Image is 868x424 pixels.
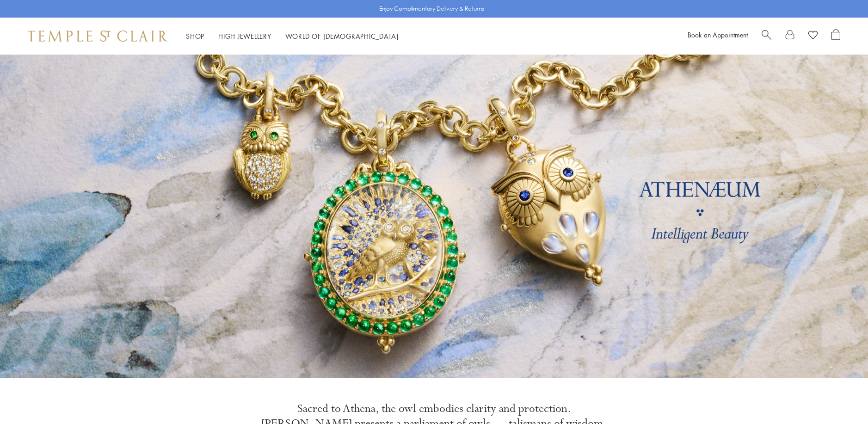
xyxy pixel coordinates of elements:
[831,29,840,43] a: Open Shopping Bag
[808,29,818,43] a: View Wishlist
[379,4,484,13] p: Enjoy Complimentary Delivery & Returns
[688,30,748,39] a: Book an Appointment
[186,31,204,41] a: ShopShop
[762,29,771,43] a: Search
[285,31,399,41] a: World of [DEMOGRAPHIC_DATA]World of [DEMOGRAPHIC_DATA]
[28,31,167,42] img: Temple St. Clair
[186,31,399,42] nav: Main navigation
[218,31,271,41] a: High JewelleryHigh Jewellery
